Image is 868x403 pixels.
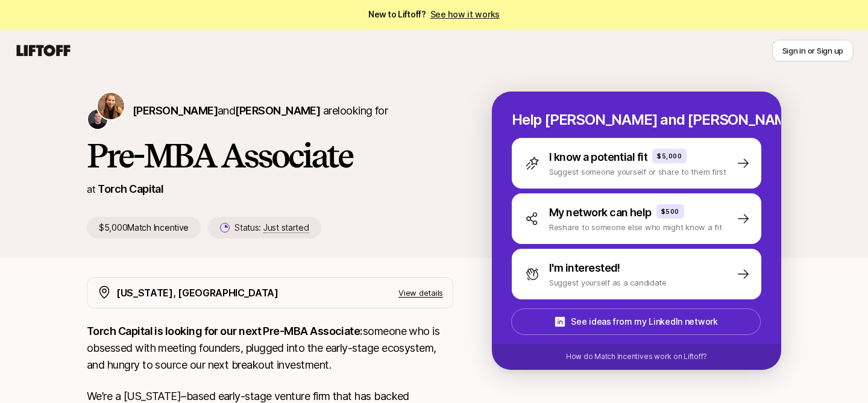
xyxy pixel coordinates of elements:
[218,104,320,117] span: and
[234,220,309,235] p: Status:
[657,151,682,161] p: $5,000
[511,308,761,335] button: See ideas from my LinkedIn network
[133,102,388,119] p: are looking for
[87,323,453,373] p: someone who is obsessed with meeting founders, plugged into the early-stage ecosystem, and hungry...
[512,111,761,128] p: Help [PERSON_NAME] and [PERSON_NAME] hire
[661,207,679,216] p: $500
[87,181,95,197] p: at
[566,351,707,362] p: How do Match Incentives work on Liftoff?
[549,221,722,233] p: Reshare to someone else who might know a fit
[87,217,201,239] p: $5,000 Match Incentive
[133,104,218,117] span: [PERSON_NAME]
[571,314,717,329] p: See ideas from my LinkedIn network
[772,40,854,61] button: Sign in or Sign up
[263,222,309,233] span: Just started
[98,183,163,195] a: Torch Capital
[549,149,647,166] p: I know a potential fit
[87,325,363,337] strong: Torch Capital is looking for our next Pre-MBA Associate:
[549,204,652,221] p: My network can help
[116,285,278,301] p: [US_STATE], [GEOGRAPHIC_DATA]
[87,137,453,173] h1: Pre-MBA Associate
[235,104,320,117] span: [PERSON_NAME]
[88,110,107,129] img: Christopher Harper
[549,166,726,178] p: Suggest someone yourself or share to them first
[368,7,500,22] span: New to Liftoff?
[398,287,443,299] p: View details
[549,260,620,276] p: I'm interested!
[430,9,500,19] a: See how it works
[549,276,667,289] p: Suggest yourself as a candidate
[98,93,124,119] img: Katie Reiner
